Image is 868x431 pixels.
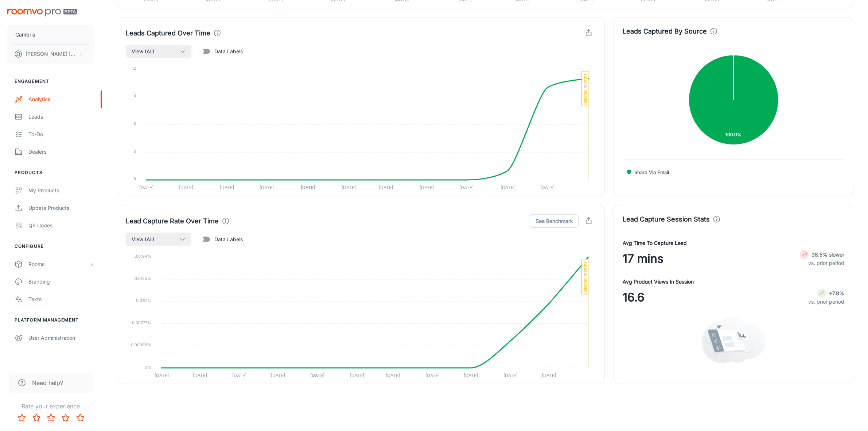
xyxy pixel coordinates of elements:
[260,185,274,191] tspan: [DATE]
[28,148,94,156] div: Dealers
[420,185,434,191] tspan: [DATE]
[808,298,844,306] p: vs. prior period
[193,373,207,378] tspan: [DATE]
[73,411,87,425] button: Rate 5 star
[301,185,315,191] tspan: [DATE]
[530,215,579,228] button: See Benchmark
[28,95,94,103] div: Analytics
[126,216,219,226] h4: Lead Capture Rate Over Time
[28,186,94,195] div: My Products
[133,93,136,99] tspan: 9
[28,204,94,212] div: Update Products
[829,290,844,296] strong: +7.8%
[379,185,393,191] tspan: [DATE]
[133,177,136,182] tspan: 0
[135,254,151,259] tspan: 0.0194%
[7,45,94,64] button: [PERSON_NAME] [PERSON_NAME]
[179,185,193,191] tspan: [DATE]
[28,260,89,268] div: Rooms
[623,278,694,286] h4: Avg Product Views In Session
[28,278,94,286] div: Branding
[6,402,96,411] p: Rate your experience
[32,378,63,387] span: Need help?
[459,185,474,191] tspan: [DATE]
[702,316,766,363] img: analytics.svg
[623,26,707,36] h4: Leads Captured By Source
[310,373,324,378] tspan: [DATE]
[15,411,29,425] button: Rate 1 star
[623,214,710,224] h4: Lead Capture Session Stats
[501,185,515,191] tspan: [DATE]
[155,373,169,378] tspan: [DATE]
[28,222,94,230] div: QR Codes
[7,9,77,16] img: Roomvo PRO Beta
[811,251,844,258] strong: 38.5% slower
[220,185,234,191] tspan: [DATE]
[145,365,151,370] tspan: 0%
[271,373,285,378] tspan: [DATE]
[350,373,364,378] tspan: [DATE]
[623,239,687,247] h4: Avg Time To Capture Lead
[214,235,243,243] span: Data Labels
[7,25,94,44] button: Cambria
[28,295,94,303] div: Texts
[623,289,645,306] span: 16.6
[126,233,191,246] button: View (All)
[132,66,136,71] tspan: 12
[126,45,191,58] button: View (All)
[623,250,663,268] span: 17 mins
[133,149,136,154] tspan: 3
[542,373,556,378] tspan: [DATE]
[464,373,478,378] tspan: [DATE]
[131,342,151,347] tspan: 0.00388%
[800,259,844,267] p: vs. prior period
[629,169,669,176] span: Share via Email
[28,334,94,342] div: User Administration
[214,47,243,55] span: Data Labels
[425,373,440,378] tspan: [DATE]
[135,276,151,281] tspan: 0.0155%
[58,411,73,425] button: Rate 4 star
[136,298,151,303] tspan: 0.0117%
[342,185,356,191] tspan: [DATE]
[386,373,400,378] tspan: [DATE]
[132,320,151,326] tspan: 0.00777%
[28,113,94,121] div: Leads
[132,235,154,244] span: View (All)
[26,50,77,58] p: [PERSON_NAME] [PERSON_NAME]
[139,185,153,191] tspan: [DATE]
[133,121,136,126] tspan: 6
[232,373,246,378] tspan: [DATE]
[132,47,154,56] span: View (All)
[503,373,518,378] tspan: [DATE]
[44,411,58,425] button: Rate 3 star
[28,130,94,138] div: To-do
[540,185,554,191] tspan: [DATE]
[15,31,35,39] p: Cambria
[126,28,210,38] h4: Leads Captured Over Time
[29,411,44,425] button: Rate 2 star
